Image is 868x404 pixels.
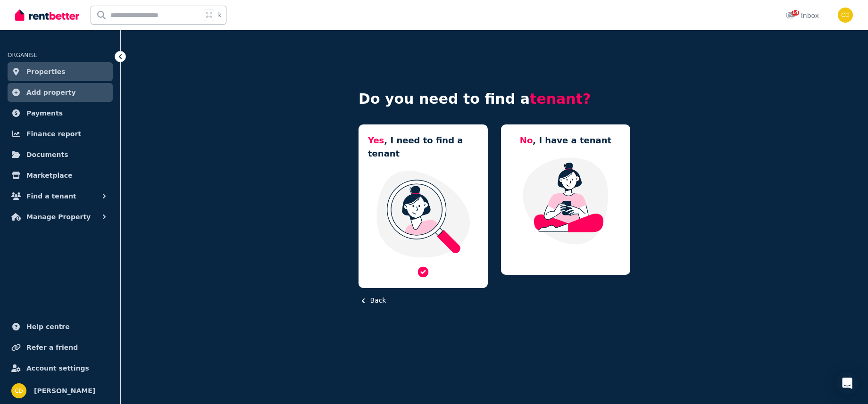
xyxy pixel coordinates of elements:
button: Find a tenant [8,187,113,206]
span: Yes [368,135,384,145]
span: Documents [26,149,68,160]
span: No [520,135,533,145]
a: Refer a friend [8,338,113,357]
span: 14 [792,10,799,16]
img: Chris Dimitropoulos [838,8,853,23]
a: Documents [8,145,113,164]
a: Account settings [8,359,113,378]
span: Account settings [26,363,89,374]
button: Back [359,296,386,305]
img: I need a tenant [368,170,478,258]
a: Help centre [8,317,113,336]
a: Properties [8,62,113,81]
img: RentBetter [15,8,79,22]
span: Marketplace [26,170,72,181]
a: Marketplace [8,166,113,185]
span: tenant? [530,91,591,107]
span: Manage Property [26,211,91,223]
img: Manage my property [510,157,621,245]
button: Manage Property [8,207,113,226]
span: Help centre [26,321,70,332]
span: ORGANISE [8,52,37,58]
div: Open Intercom Messenger [836,372,859,395]
h5: , I have a tenant [520,134,611,147]
span: Find a tenant [26,190,76,202]
div: Inbox [786,11,819,20]
a: Add property [8,83,113,102]
span: Finance report [26,128,81,140]
span: k [218,11,221,19]
img: Chris Dimitropoulos [11,383,26,398]
span: Add property [26,87,76,98]
h4: Do you need to find a [359,91,630,107]
span: Refer a friend [26,342,78,353]
h5: , I need to find a tenant [368,134,478,160]
span: Properties [26,66,66,77]
span: [PERSON_NAME] [34,385,95,396]
a: Finance report [8,124,113,143]
span: Payments [26,107,63,119]
a: Payments [8,104,113,123]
